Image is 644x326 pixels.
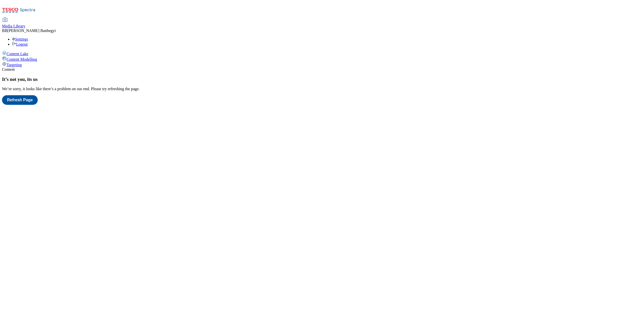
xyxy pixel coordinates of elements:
span: Content Lake [7,52,28,56]
button: Refresh Page [2,95,38,105]
p: We’re sorry, it looks like there’s a problem on our end. Please try refreshing the page. [2,87,642,91]
span: Targeting [7,63,22,67]
span: Content Modelling [7,57,37,61]
span: BB [2,28,7,33]
a: Settings [12,37,28,41]
h1: It’s not you, its us [2,77,642,82]
span: Media Library [2,24,25,28]
a: Content Lake [2,51,642,56]
a: Content Modelling [2,56,642,62]
a: Logout [12,42,28,46]
div: Content [2,67,642,72]
a: Targeting [2,62,642,67]
span: [PERSON_NAME] Banhegyi [7,28,56,33]
a: Media Library [2,18,25,28]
